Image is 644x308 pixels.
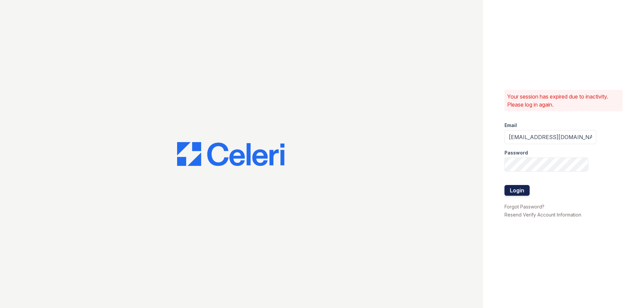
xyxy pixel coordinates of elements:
[504,204,544,209] a: Forgot Password?
[504,122,517,129] label: Email
[177,142,284,166] img: CE_Logo_Blue-a8612792a0a2168367f1c8372b55b34899dd931a85d93a1a3d3e32e68fde9ad4.png
[504,185,530,196] button: Login
[504,212,581,218] a: Resend Verify Account Information
[504,149,528,156] label: Password
[507,93,620,109] p: Your session has expired due to inactivity. Please log in again.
